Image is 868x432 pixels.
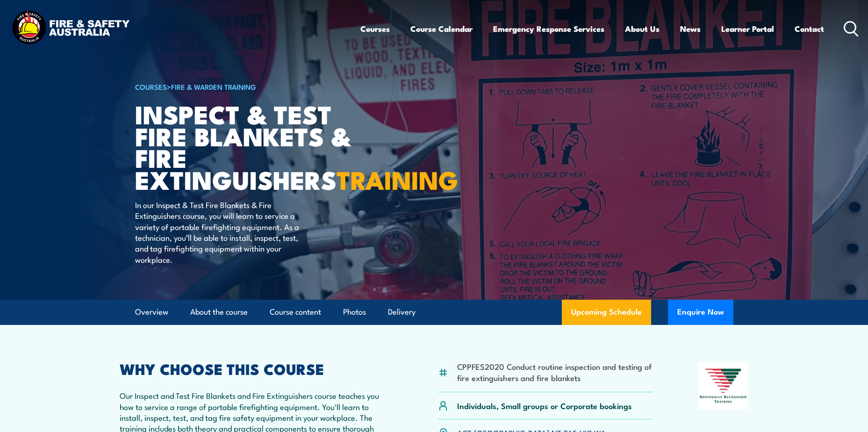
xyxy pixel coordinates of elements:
a: Photos [343,300,366,324]
a: Delivery [388,300,416,324]
button: Enquire Now [668,300,733,325]
h2: WHY CHOOSE THIS COURSE [120,362,393,375]
a: News [680,16,701,41]
strong: TRAINING [337,159,458,198]
a: Course content [270,300,321,324]
a: Emergency Response Services [493,16,604,41]
a: Course Calendar [410,16,473,41]
a: Contact [795,16,824,41]
h1: Inspect & Test Fire Blankets & Fire Extinguishers [135,103,366,190]
a: Fire & Warden Training [171,81,256,92]
li: CPPFES2020 Conduct routine inspection and testing of fire extinguishers and fire blankets [457,361,653,383]
a: Courses [360,16,390,41]
a: Overview [135,300,168,324]
a: About Us [625,16,660,41]
p: Individuals, Small groups or Corporate bookings [457,400,632,411]
h6: > [135,81,366,92]
a: COURSES [135,81,167,92]
a: Upcoming Schedule [562,300,651,325]
a: About the course [190,300,248,324]
a: Learner Portal [721,16,774,41]
p: In our Inspect & Test Fire Blankets & Fire Extinguishers course, you will learn to service a vari... [135,199,306,265]
img: Nationally Recognised Training logo. [698,362,749,410]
